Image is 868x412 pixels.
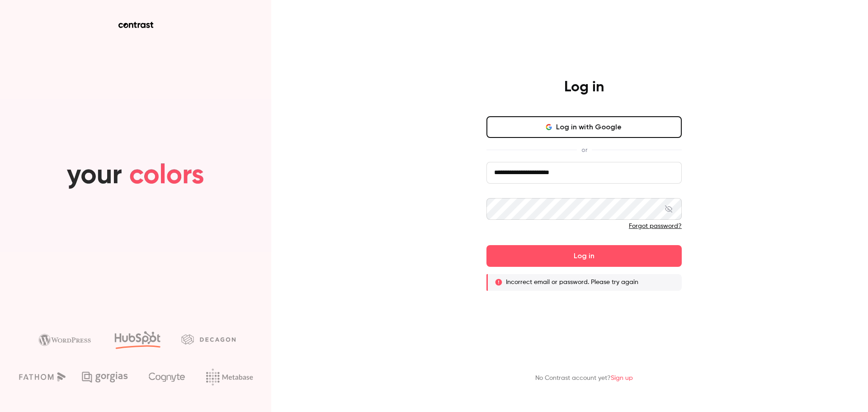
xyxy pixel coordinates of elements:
a: Forgot password? [629,223,682,229]
span: or [577,145,592,155]
button: Log in with Google [486,116,682,138]
h4: Log in [564,78,604,96]
button: Log in [486,245,682,267]
a: Sign up [611,375,633,381]
p: Incorrect email or password. Please try again [506,278,638,287]
p: No Contrast account yet? [535,374,633,383]
img: decagon [181,334,236,344]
